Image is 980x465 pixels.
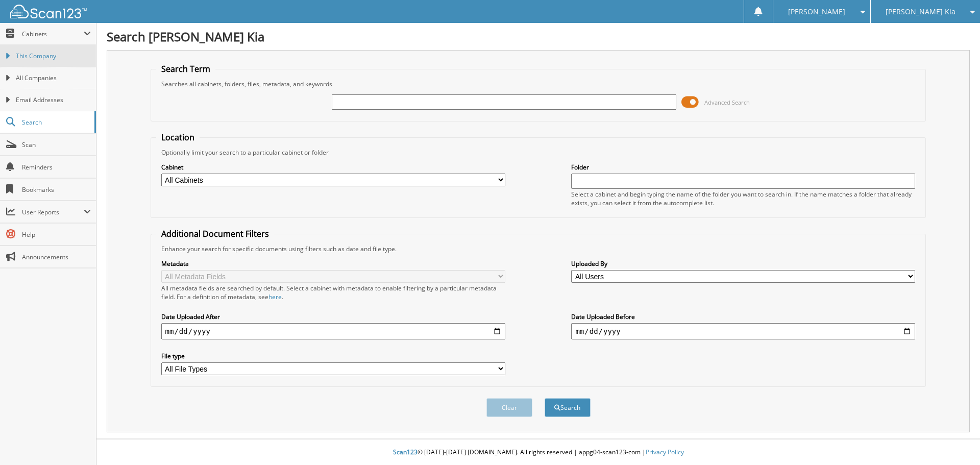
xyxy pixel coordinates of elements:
span: [PERSON_NAME] [788,9,845,15]
span: Email Addresses [16,95,91,105]
legend: Search Term [156,63,215,75]
span: All Companies [16,74,91,83]
button: Search [545,398,591,417]
span: Cabinets [22,30,84,38]
span: Search [22,118,89,127]
div: Enhance your search for specific documents using filters such as date and file type. [156,244,921,253]
label: Metadata [161,259,505,268]
label: Cabinet [161,163,505,172]
span: User Reports [22,208,84,216]
a: Privacy Policy [646,448,684,456]
label: Folder [571,163,915,172]
span: Scan [22,140,91,149]
label: Uploaded By [571,259,915,268]
span: Announcements [22,253,91,261]
label: Date Uploaded After [161,312,505,321]
label: File type [161,352,505,360]
span: Reminders [22,163,91,172]
div: All metadata fields are searched by default. Select a cabinet with metadata to enable filtering b... [161,284,505,301]
span: Bookmarks [22,185,91,194]
legend: Additional Document Filters [156,228,274,239]
div: Select a cabinet and begin typing the name of the folder you want to search in. If the name match... [571,190,915,207]
span: Advanced Search [704,99,750,106]
h1: Search [PERSON_NAME] Kia [107,28,970,45]
legend: Location [156,132,200,143]
input: end [571,323,915,339]
span: Scan123 [393,448,418,456]
label: Date Uploaded Before [571,312,915,321]
iframe: Chat Widget [929,416,980,465]
a: here [268,292,282,301]
div: © [DATE]-[DATE] [DOMAIN_NAME]. All rights reserved | appg04-scan123-com | [96,440,980,465]
div: Optionally limit your search to a particular cabinet or folder [156,148,921,157]
button: Clear [486,398,532,417]
div: Searches all cabinets, folders, files, metadata, and keywords [156,80,921,88]
input: start [161,323,505,339]
span: [PERSON_NAME] Kia [886,9,955,15]
span: Help [22,230,91,239]
span: This Company [16,52,91,61]
img: scan123-logo-white.svg [10,5,87,18]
